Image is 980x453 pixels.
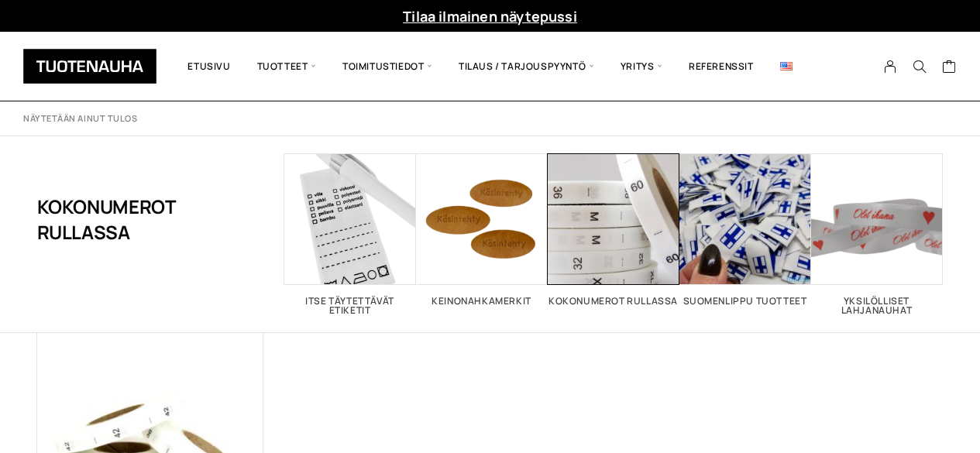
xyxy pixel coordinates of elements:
[23,49,156,84] img: Tuotenauha Oy
[548,297,679,306] h2: Kokonumerot rullassa
[811,297,943,315] h2: Yksilölliset lahjanauhat
[244,43,329,89] span: Tuotteet
[679,153,811,306] a: Visit product category Suomenlippu tuotteet
[416,153,548,306] a: Visit product category Keinonahkamerkit
[548,153,679,306] a: Visit product category Kokonumerot rullassa
[679,297,811,306] h2: Suomenlippu tuotteet
[403,7,577,26] a: Tilaa ilmainen näytepussi
[284,153,416,315] a: Visit product category Itse täytettävät etiketit
[905,60,934,74] button: Search
[607,43,676,89] span: Yritys
[811,153,943,315] a: Visit product category Yksilölliset lahjanauhat
[676,43,767,89] a: Referenssit
[942,59,957,77] a: Cart
[416,297,548,306] h2: Keinonahkamerkit
[174,43,243,89] a: Etusivu
[875,60,906,74] a: My Account
[23,113,138,125] p: Näytetään ainut tulos
[329,43,445,89] span: Toimitustiedot
[284,297,416,315] h2: Itse täytettävät etiketit
[445,43,607,89] span: Tilaus / Tarjouspyyntö
[37,153,207,285] h1: Kokonumerot rullassa
[780,62,793,70] img: English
